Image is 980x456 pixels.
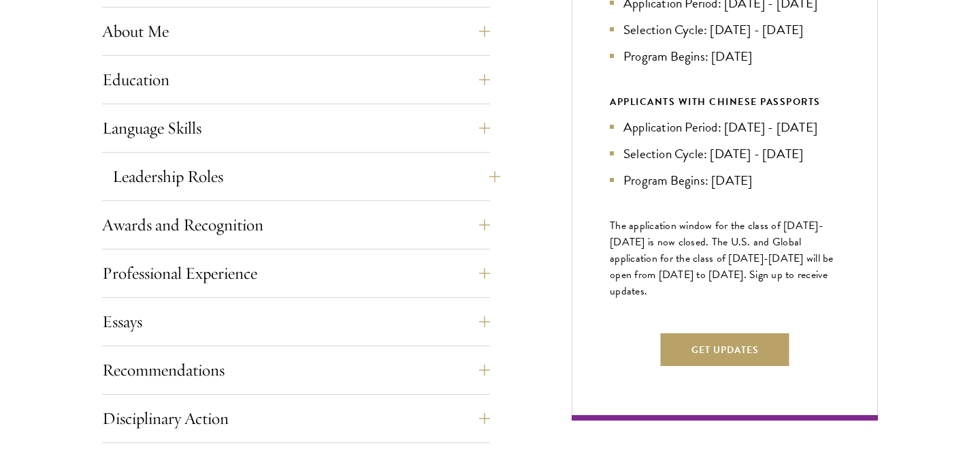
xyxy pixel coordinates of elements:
[102,354,490,386] button: Recommendations
[102,63,490,96] button: Education
[102,112,490,145] button: Language Skills
[610,117,840,137] li: Application Period: [DATE] - [DATE]
[610,93,840,110] div: APPLICANTS WITH CHINESE PASSPORTS
[610,170,840,190] li: Program Begins: [DATE]
[610,144,840,164] li: Selection Cycle: [DATE] - [DATE]
[610,217,834,299] span: The application window for the class of [DATE]-[DATE] is now closed. The U.S. and Global applicat...
[112,160,500,193] button: Leadership Roles
[610,46,840,66] li: Program Begins: [DATE]
[102,15,490,48] button: About Me
[102,209,490,241] button: Awards and Recognition
[610,20,840,40] li: Selection Cycle: [DATE] - [DATE]
[102,257,490,290] button: Professional Experience
[102,402,490,435] button: Disciplinary Action
[102,305,490,338] button: Essays
[661,333,789,366] button: Get Updates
